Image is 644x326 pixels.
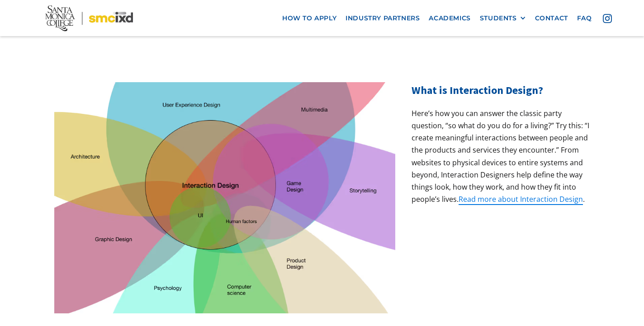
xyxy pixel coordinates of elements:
[278,10,341,27] a: how to apply
[573,10,597,27] a: faq
[480,14,517,22] div: STUDENTS
[603,14,612,23] img: icon - instagram
[54,82,396,313] img: venn diagram showing how your career can be built from the IxD Bachelor's Degree and your interes...
[459,194,583,205] a: Read more about Interaction Design
[530,10,573,27] a: contact
[341,10,424,27] a: industry partners
[412,82,590,98] h2: What is Interaction Design?
[45,5,133,31] img: Santa Monica College - SMC IxD logo
[480,14,526,22] div: STUDENTS
[424,10,475,27] a: Academics
[412,107,590,206] p: Here’s how you can answer the classic party question, “so what do you do for a living?” Try this:...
